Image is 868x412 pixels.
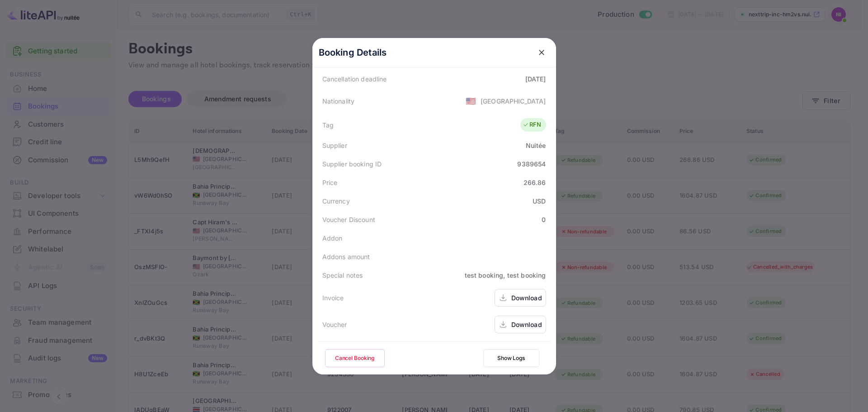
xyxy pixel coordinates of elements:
div: Voucher Discount [322,215,375,224]
div: Nationality [322,96,355,106]
button: Show Logs [483,349,539,367]
div: [DATE] [525,74,546,84]
button: Cancel Booking [325,349,385,367]
div: Supplier booking ID [322,159,382,169]
div: test booking, test booking [465,270,546,280]
p: Booking Details [319,46,387,59]
div: Nuitée [526,141,546,150]
div: RFN [523,120,541,129]
span: United States [466,93,476,109]
div: Cancellation deadline [322,74,387,84]
div: 0 [542,215,546,224]
div: 266.86 [524,178,546,187]
button: close [533,44,550,61]
div: Addons amount [322,252,370,261]
div: Currency [322,196,350,206]
div: Special notes [322,270,363,280]
div: Invoice [322,293,344,303]
div: Supplier [322,141,347,150]
div: [GEOGRAPHIC_DATA] [481,96,546,106]
div: Download [511,293,542,303]
div: Tag [322,120,334,130]
div: Addon [322,233,343,243]
div: Price [322,178,338,187]
div: Download [511,320,542,329]
div: USD [533,196,546,206]
div: Voucher [322,320,347,329]
div: 9389654 [517,159,546,169]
